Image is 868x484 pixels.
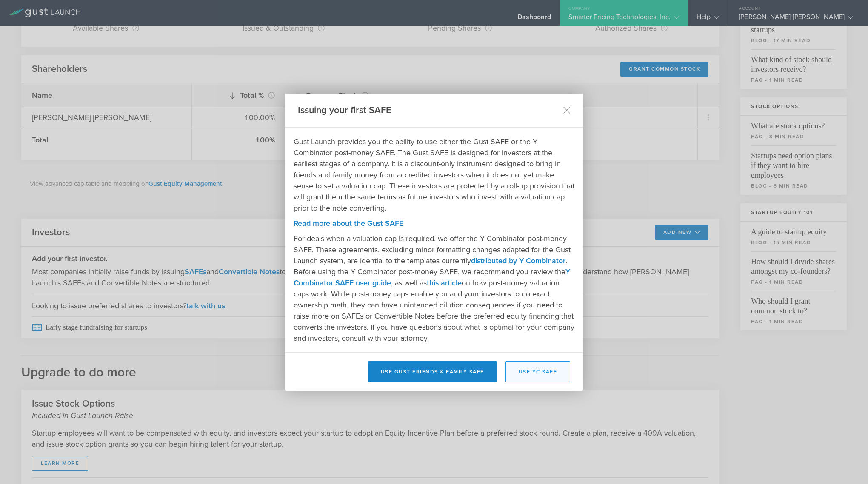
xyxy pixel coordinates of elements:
a: Read more about the Gust SAFE [294,219,403,228]
p: For deals when a valuation cap is required, we offer the Y Combinator post-money SAFE. These agre... [294,233,574,344]
h2: Issuing your first SAFE [298,104,391,117]
a: Y Combinator SAFE user guide [294,267,570,288]
a: distributed by Y Combinator [471,256,565,265]
a: this article [427,278,462,288]
button: Use Gust Friends & Family SAFE [368,361,497,382]
button: Use YC SAFE [505,361,571,382]
p: Gust Launch provides you the ability to use either the Gust SAFE or the Y Combinator post-money S... [294,136,574,214]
